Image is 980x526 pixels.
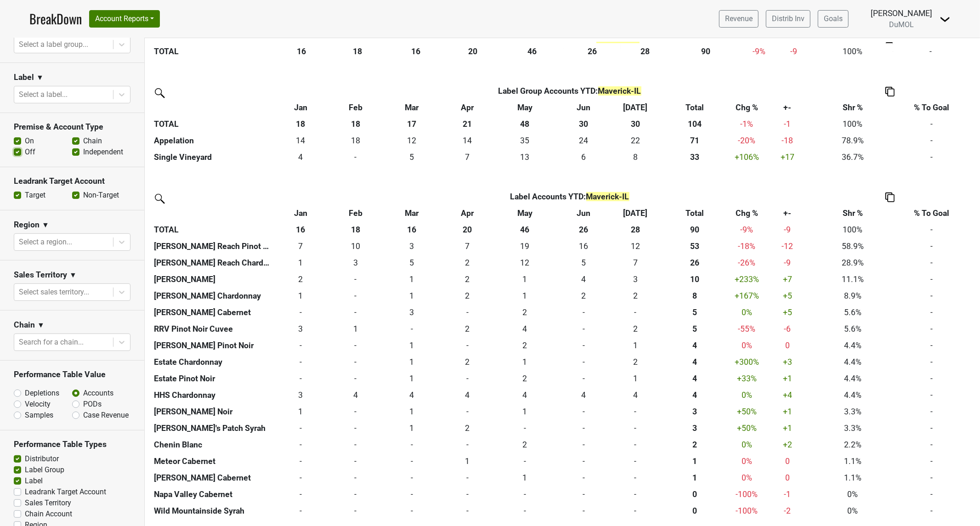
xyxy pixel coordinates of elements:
[328,188,811,205] th: Label Accounts YTD :
[886,42,895,52] img: Copy to clipboard
[764,221,811,238] td: -9
[940,14,951,25] img: Dropdown Menu
[662,240,728,252] div: 53
[273,288,328,304] td: 1
[811,337,894,354] td: 4.4%
[328,149,383,165] td: 0
[614,306,657,318] div: -
[494,304,556,321] td: 2
[730,304,764,321] td: 0 %
[330,306,380,318] div: -
[766,135,809,147] div: -18
[385,135,439,147] div: 12
[443,306,492,318] div: -
[328,221,383,238] th: 18
[558,135,609,147] div: 24
[500,43,564,60] th: 46
[659,255,730,271] th: 26
[273,132,328,149] td: 14
[766,10,810,28] a: Distrib Inv
[894,337,969,354] td: -
[871,7,932,19] div: [PERSON_NAME]
[328,304,383,321] td: 0
[496,151,554,163] div: 13
[152,85,166,100] img: filter
[441,304,494,321] td: 0
[596,42,640,51] span: Maverick-IL
[662,257,728,269] div: 26
[328,116,383,132] th: 18
[612,221,659,238] th: 28
[83,190,119,201] label: Non-Target
[275,339,326,351] div: -
[25,190,45,201] label: Target
[811,288,894,304] td: 8.9%
[152,116,273,132] th: TOTAL
[612,288,659,304] td: 2
[328,205,383,221] th: Feb: activate to sort column ascending
[662,135,728,147] div: 71
[386,43,446,60] th: 16
[740,119,753,129] span: -1%
[811,238,894,255] td: 58.9%
[273,221,328,238] th: 16
[894,149,969,165] td: -
[83,410,129,421] label: Case Revenue
[659,99,730,116] th: Total: activate to sort column ascending
[383,255,441,271] td: 5
[614,273,657,285] div: 3
[69,270,77,281] span: ▼
[441,205,494,221] th: Apr: activate to sort column ascending
[273,271,328,288] td: 2
[764,205,811,221] th: +-: activate to sort column ascending
[441,149,494,165] td: 7
[659,321,730,337] th: 5
[494,288,556,304] td: 1
[273,149,328,165] td: 4
[612,255,659,271] td: 7
[556,99,612,116] th: Jun: activate to sort column ascending
[441,255,494,271] td: 2
[385,339,439,351] div: 1
[443,151,492,163] div: 7
[730,221,764,238] td: -9 %
[659,288,730,304] th: 8
[83,399,102,410] label: PODs
[614,135,657,147] div: 22
[25,136,34,147] label: On
[612,337,659,354] td: 1
[152,337,273,354] th: [PERSON_NAME] Pinot Noir
[385,151,439,163] div: 5
[328,132,383,149] td: 18
[443,135,492,147] div: 14
[152,221,273,238] th: TOTAL
[275,290,326,302] div: 1
[152,205,273,221] th: &nbsp;: activate to sort column ascending
[273,99,328,116] th: Jan: activate to sort column ascending
[25,410,53,421] label: Samples
[441,132,494,149] td: 14
[14,176,130,186] h3: Leadrank Target Account
[42,220,49,231] span: ▼
[894,205,969,221] th: % To Goal: activate to sort column ascending
[558,257,609,269] div: 5
[152,321,273,337] th: RRV Pinot Noir Cuvee
[659,221,730,238] th: 90
[811,116,894,132] td: 100%
[89,10,160,28] button: Account Reports
[659,116,730,132] th: 104
[14,270,67,280] h3: Sales Territory
[496,240,554,252] div: 19
[730,205,764,221] th: Chg %: activate to sort column ascending
[811,149,894,165] td: 36.7%
[152,43,273,60] th: TOTAL
[496,339,554,351] div: 2
[558,240,609,252] div: 16
[385,290,439,302] div: 1
[730,149,764,165] td: +106 %
[496,306,554,318] div: 2
[662,323,728,335] div: 5
[441,238,494,255] td: 7
[766,323,809,335] div: -6
[330,38,812,55] th: Distributor Accounts YTD :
